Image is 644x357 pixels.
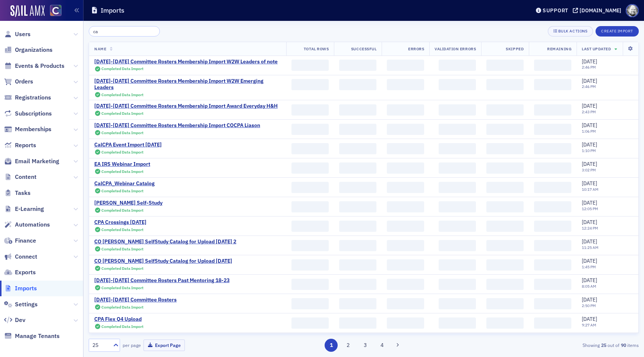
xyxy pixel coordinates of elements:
span: ‌ [439,240,476,251]
span: Completed Data Import [101,266,143,271]
span: Completed Data Import [101,188,143,193]
button: 3 [359,339,372,352]
img: SailAMX [10,5,45,17]
time: 10:17 AM [582,187,599,192]
span: ‌ [534,124,571,135]
span: ‌ [339,104,376,116]
span: ‌ [291,221,329,232]
span: ‌ [439,279,476,290]
a: Organizations [4,46,53,54]
span: ‌ [387,143,424,154]
div: Showing out of items [461,342,639,348]
a: CO [PERSON_NAME] SelfStudy Catalog for Upload [DATE] 2 [94,238,236,245]
time: 2:46 PM [582,84,596,89]
span: ‌ [387,124,424,135]
span: Skipped [506,46,524,51]
span: ‌ [486,162,524,174]
span: ‌ [387,201,424,212]
a: [DATE]-[DATE] Committee Rosters Membership Import COCPA Liason [94,122,260,129]
a: Tasks [4,189,31,197]
span: Tasks [15,189,31,197]
a: CPA Crossings [DATE] [94,219,146,226]
span: ‌ [339,221,376,232]
span: Completed Data Import [101,324,143,329]
a: Finance [4,237,36,245]
a: [DATE]-[DATE] Committee Rosters Membership Import W2W Emerging Leaders [94,78,281,91]
span: ‌ [387,79,424,90]
button: [DOMAIN_NAME] [573,8,624,13]
input: Search… [89,26,160,37]
span: [DATE] [582,316,597,322]
span: Completed Data Import [101,285,143,290]
span: Completed Data Import [101,149,143,155]
time: 1:45 PM [582,264,596,269]
span: ‌ [387,259,424,271]
span: [DATE] [582,238,597,245]
time: 8:05 AM [582,284,596,289]
span: ‌ [486,221,524,232]
span: ‌ [439,162,476,174]
span: ‌ [439,298,476,309]
button: Bulk Actions [548,26,593,37]
img: SailAMX [50,5,61,16]
span: ‌ [291,240,329,251]
a: [DATE]-[DATE] Committee Rosters Membership Import Award Everyday H&H [94,103,278,110]
span: [DATE] [582,219,597,225]
span: Completed Data Import [101,169,143,174]
a: CPA Flex Q4 Upload [94,316,143,323]
span: Dev [15,316,25,324]
span: ‌ [534,79,571,90]
span: ‌ [387,221,424,232]
span: Reports [15,141,36,149]
span: ‌ [439,60,476,71]
time: 2:46 PM [582,64,596,70]
span: Completed Data Import [101,227,143,232]
span: Errors [408,46,424,51]
a: Reports [4,141,36,149]
span: ‌ [534,259,571,271]
span: Total Rows [304,46,329,51]
span: ‌ [291,104,329,116]
span: Content [15,173,37,181]
span: Email Marketing [15,157,59,165]
time: 3:02 PM [582,167,596,173]
span: ‌ [387,182,424,193]
time: 2:43 PM [582,109,596,114]
span: ‌ [387,317,424,329]
span: [DATE] [582,199,597,206]
span: ‌ [291,162,329,174]
span: ‌ [486,104,524,116]
h1: Imports [101,6,124,15]
span: ‌ [486,79,524,90]
span: ‌ [486,124,524,135]
span: [DATE] [582,102,597,109]
div: EA IRS Webinar Import [94,161,150,168]
span: ‌ [486,240,524,251]
span: Completed Data Import [101,111,143,116]
span: ‌ [439,182,476,193]
span: Memberships [15,125,51,133]
span: ‌ [486,298,524,309]
span: Completed Data Import [101,130,143,135]
span: ‌ [339,298,376,309]
span: ‌ [486,201,524,212]
span: Exports [15,268,36,277]
span: ‌ [486,259,524,271]
a: Exports [4,268,36,277]
span: ‌ [291,201,329,212]
span: ‌ [439,104,476,116]
span: ‌ [291,182,329,193]
div: [DATE]-[DATE] Committee Rosters Past Mentoring 18-23 [94,277,230,284]
a: [PERSON_NAME] Self-Study [94,200,162,206]
div: 25 [92,341,109,349]
a: Users [4,30,31,38]
div: CO [PERSON_NAME] SelfStudy Catalog for Upload [DATE] [94,258,232,265]
span: Events & Products [15,62,64,70]
span: ‌ [387,162,424,174]
div: Support [543,7,568,14]
strong: 90 [619,342,627,348]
